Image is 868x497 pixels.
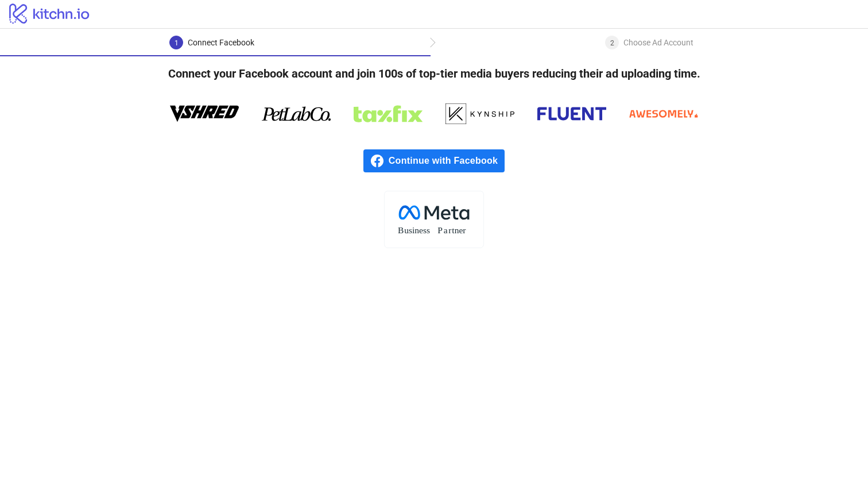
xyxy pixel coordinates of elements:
tspan: usiness [404,225,430,235]
div: Choose Ad Account [623,36,693,49]
h4: Connect your Facebook account and join 100s of top-tier media buyers reducing their ad uploading ... [150,56,719,91]
tspan: r [448,225,452,235]
a: Continue with Facebook [363,149,505,172]
span: Continue with Facebook [389,149,505,172]
tspan: a [444,225,448,235]
tspan: tner [452,225,466,235]
tspan: P [437,225,443,235]
tspan: B [398,225,404,235]
span: 2 [610,39,614,47]
span: 1 [175,39,179,47]
div: Connect Facebook [188,36,254,49]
